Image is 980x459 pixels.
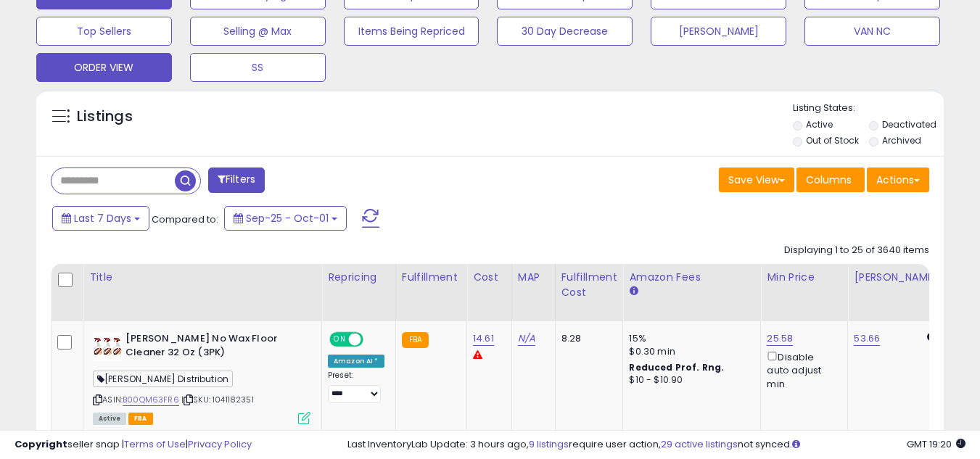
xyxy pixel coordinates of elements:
small: FBA [402,332,429,348]
div: Displaying 1 to 25 of 3640 items [784,244,929,257]
a: 25.58 [767,331,793,346]
span: | SKU: 1041182351 [181,394,254,405]
span: ON [331,334,349,346]
div: ASIN: [93,332,310,423]
label: Active [806,118,833,131]
a: 14.61 [473,331,494,346]
h5: Listings [77,107,133,127]
a: B00QM63FR6 [123,394,179,406]
img: 41zEEiIVLSL._SL40_.jpg [93,332,122,361]
button: 30 Day Decrease [497,17,633,46]
button: Columns [796,168,865,192]
div: Amazon AI * [328,355,384,368]
div: Amazon Fees [629,270,754,285]
button: [PERSON_NAME] [651,17,786,46]
div: [PERSON_NAME] [854,270,940,285]
a: 29 active listings [661,437,738,451]
b: Reduced Prof. Rng. [629,361,724,373]
span: Last 7 Days [74,211,131,226]
div: Preset: [328,371,384,403]
div: Fulfillment Cost [561,270,617,300]
button: Actions [867,168,929,192]
button: SS [190,53,326,82]
div: 8.28 [561,332,612,345]
span: [PERSON_NAME] Distribution [93,371,233,387]
div: Disable auto adjust min [767,349,836,391]
button: Last 7 Days [52,206,149,231]
small: Amazon Fees. [629,285,638,298]
div: Title [89,270,316,285]
span: Sep-25 - Oct-01 [246,211,329,226]
label: Archived [882,134,921,146]
a: 53.66 [854,331,880,346]
div: 15% [629,332,749,345]
a: 9 listings [529,437,569,451]
div: Last InventoryLab Update: 3 hours ago, require user action, not synced. [347,438,965,452]
a: N/A [518,331,535,346]
button: Selling @ Max [190,17,326,46]
span: FBA [128,413,153,425]
button: Save View [719,168,794,192]
b: [PERSON_NAME] No Wax Floor Cleaner 32 Oz (3PK) [125,332,302,363]
span: Columns [806,173,852,187]
button: Items Being Repriced [344,17,479,46]
span: OFF [361,334,384,346]
div: Repricing [328,270,390,285]
button: VAN NC [804,17,940,46]
div: seller snap | | [15,438,252,452]
button: ORDER VIEW [36,53,172,82]
button: Top Sellers [36,17,172,46]
button: Sep-25 - Oct-01 [224,206,347,231]
div: Min Price [767,270,841,285]
span: All listings currently available for purchase on Amazon [93,413,126,425]
div: MAP [518,270,549,285]
div: $0.30 min [629,345,749,358]
div: $10 - $10.90 [629,374,749,386]
div: Cost [473,270,506,285]
button: Filters [208,168,265,193]
span: Compared to: [152,212,218,226]
a: Privacy Policy [188,437,252,451]
p: Listing States: [793,102,944,115]
label: Deactivated [882,118,936,131]
a: Terms of Use [124,437,186,451]
div: Fulfillment [402,270,461,285]
label: Out of Stock [806,134,859,146]
strong: Copyright [15,437,67,451]
span: 2025-10-9 19:20 GMT [907,437,965,451]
